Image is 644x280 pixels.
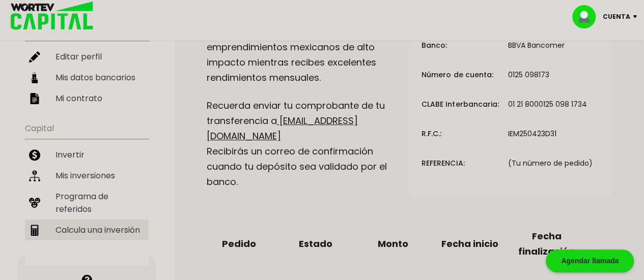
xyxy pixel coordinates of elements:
[207,9,409,85] p: Como inversionista activo de WORTEV CAPITAL, apoyas el crecimiento de emprendimientos mexicanos d...
[422,71,493,79] p: Número de cuenta:
[508,101,586,108] p: 01 21 8000125 098 1734
[25,88,149,109] a: Mi contrato
[377,236,408,252] b: Monto
[25,46,149,67] a: Editar perfil
[29,197,40,208] img: recomiendanos-icon.9b8e9327.svg
[222,236,256,252] b: Pedido
[25,67,149,88] a: Mis datos bancarios
[546,250,634,272] div: Agendar llamada
[422,42,447,49] p: Banco:
[508,42,564,49] p: BBVA Bancomer
[25,165,149,186] a: Mis inversiones
[422,130,441,138] p: R.F.C.:
[508,71,549,79] p: 0125 098173
[25,144,149,165] a: Invertir
[29,225,40,236] img: calculadora-icon.17d418c4.svg
[25,186,149,220] a: Programa de referidos
[29,170,40,181] img: inversiones-icon.6695dc30.svg
[25,19,149,109] ul: Perfil
[299,236,332,252] b: Estado
[508,130,556,138] p: IEM250423D31
[630,15,644,18] img: icon-down
[25,220,149,240] a: Calcula una inversión
[29,93,40,104] img: contrato-icon.f2db500c.svg
[422,101,498,108] p: CLABE Interbancaria:
[29,51,40,63] img: editar-icon.952d3147.svg
[25,117,149,266] ul: Capital
[441,236,498,252] b: Fecha inicio
[29,72,40,83] img: datos-icon.10cf9172.svg
[207,98,409,190] p: Recuerda enviar tu comprobante de tu transferencia a Recibirás un correo de confirmación cuando t...
[422,160,464,167] p: REFERENCIA:
[514,229,579,259] b: Fecha finalización
[29,149,40,161] img: invertir-icon.b3b967d7.svg
[207,114,358,142] a: [EMAIL_ADDRESS][DOMAIN_NAME]
[603,9,630,24] p: Cuenta
[508,160,592,167] p: (Tu número de pedido)
[572,5,603,28] img: profile-image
